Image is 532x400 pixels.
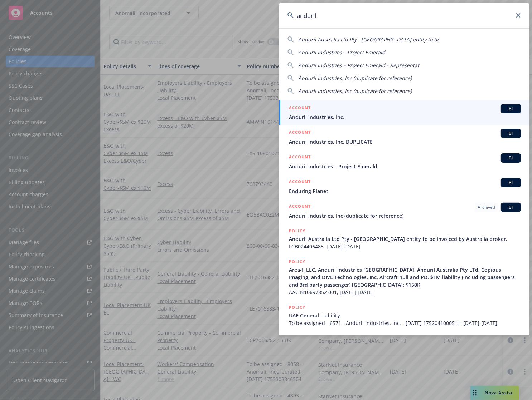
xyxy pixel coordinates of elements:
span: UAE General Liability [289,312,521,319]
span: Area-I, LLC, Anduril Industries [GEOGRAPHIC_DATA], Anduril Australia Pty LTd; Copious Imaging, an... [289,266,521,288]
a: ACCOUNTBIEnduring Planet [279,174,529,199]
span: Anduril Industries – Project Emerald [298,49,385,56]
span: Anduril Industries, Inc. [289,113,521,121]
span: BI [504,204,518,211]
a: POLICYArea-I, LLC, Anduril Industries [GEOGRAPHIC_DATA], Anduril Australia Pty LTd; Copious Imagi... [279,254,529,300]
a: ACCOUNTBIAnduril Industries – Project Emerald [279,149,529,174]
span: To be assigned - 6571 - Anduril Industries, Inc. - [DATE] 1752041000511, [DATE]-[DATE] [289,319,521,327]
a: ACCOUNTBIAnduril Industries, Inc. [279,100,529,125]
h5: POLICY [289,335,305,342]
h5: ACCOUNT [289,178,311,187]
span: AAC N10697852 001, [DATE]-[DATE] [289,288,521,296]
span: BI [504,130,518,137]
span: Anduril Industries – Project Emerald - Representat [298,62,419,69]
h5: POLICY [289,258,305,265]
a: ACCOUNTBIAnduril Industries, Inc. DUPLICATE [279,125,529,149]
a: ACCOUNTArchivedBIAnduril Industries, Inc (duplicate for reference) [279,199,529,223]
h5: ACCOUNT [289,104,311,113]
h5: ACCOUNT [289,129,311,137]
span: Anduril Industries, Inc (duplicate for reference) [298,75,412,82]
span: Anduril Industries, Inc. DUPLICATE [289,138,521,145]
span: Anduril Industries, Inc (duplicate for reference) [298,88,412,94]
input: Search... [279,3,529,28]
h5: ACCOUNT [289,203,311,211]
span: BI [504,105,518,112]
span: BI [504,179,518,186]
span: Anduril Industries – Project Emerald [289,163,521,170]
span: BI [504,155,518,161]
span: Archived [478,204,495,211]
h5: POLICY [289,304,305,311]
span: Anduril Australia Ltd Pty - [GEOGRAPHIC_DATA] entity to be [298,36,440,43]
span: Enduring Planet [289,187,521,195]
h5: ACCOUNT [289,153,311,162]
h5: POLICY [289,227,305,234]
span: Anduril Industries, Inc (duplicate for reference) [289,212,521,219]
span: Anduril Australia Ltd Pty - [GEOGRAPHIC_DATA] entity to be invoiced by Australia broker. [289,235,521,243]
a: POLICYAnduril Australia Ltd Pty - [GEOGRAPHIC_DATA] entity to be invoiced by Australia broker.LCB... [279,223,529,254]
span: LCB024406485, [DATE]-[DATE] [289,243,521,250]
a: POLICY [279,331,529,361]
a: POLICYUAE General LiabilityTo be assigned - 6571 - Anduril Industries, Inc. - [DATE] 175204100051... [279,300,529,331]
